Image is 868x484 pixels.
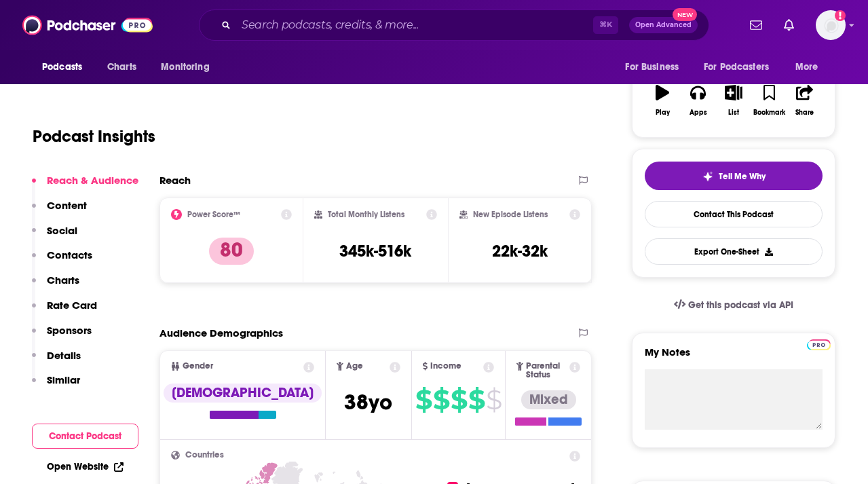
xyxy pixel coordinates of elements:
button: Contacts [32,248,92,274]
p: Similar [47,373,80,386]
span: Gender [183,362,213,371]
span: Countries [185,451,224,460]
h2: New Episode Listens [473,210,548,219]
h2: Total Monthly Listens [328,210,404,219]
span: Monitoring [161,58,209,77]
button: Social [32,224,77,249]
span: $ [433,389,449,411]
h2: Power Score™ [187,210,240,219]
h3: 345k-516k [339,241,411,261]
p: Sponsors [47,324,92,337]
a: Show notifications dropdown [778,14,799,37]
div: [DEMOGRAPHIC_DATA] [164,384,322,403]
button: open menu [33,54,100,80]
div: Search podcasts, credits, & more... [199,10,709,41]
a: Get this podcast via API [663,288,804,322]
button: tell me why sparkleTell Me Why [645,162,823,190]
span: Logged in as abbie.hatfield [816,10,846,40]
img: Podchaser Pro [807,339,831,350]
p: 80 [209,238,254,265]
span: Podcasts [42,58,82,77]
span: Open Advanced [635,22,692,29]
div: Apps [690,109,707,117]
div: Mixed [521,390,576,409]
a: Charts [98,54,145,80]
button: open menu [786,54,835,80]
button: Contact Podcast [32,424,138,449]
a: Contact This Podcast [645,201,823,227]
h2: Reach [159,174,191,187]
span: $ [468,389,485,411]
button: Similar [32,373,80,398]
div: Play [656,109,670,117]
button: Charts [32,274,79,299]
span: For Business [625,58,679,77]
span: Parental Status [526,362,567,379]
div: Share [795,109,814,117]
a: Pro website [807,337,831,350]
span: ⌘ K [593,16,618,34]
img: tell me why sparkle [702,171,713,182]
span: For Podcasters [704,58,769,77]
button: Rate Card [32,299,97,324]
label: My Notes [645,346,823,369]
p: Reach & Audience [47,174,138,187]
p: Details [47,349,81,362]
span: $ [451,389,467,411]
button: open menu [616,54,696,80]
p: Rate Card [47,299,97,312]
span: $ [415,389,432,411]
span: 38 yo [344,389,392,415]
svg: Add a profile image [835,10,846,21]
span: $ [486,389,502,411]
input: Search podcasts, credits, & more... [236,14,593,36]
h2: Audience Demographics [159,327,283,339]
button: open menu [695,54,789,80]
span: More [795,58,818,77]
p: Content [47,199,87,212]
button: Show profile menu [816,10,846,40]
button: Export One-Sheet [645,238,823,265]
button: Share [787,76,823,125]
span: Income [430,362,461,371]
span: New [673,8,697,21]
button: Play [645,76,680,125]
span: Age [346,362,363,371]
button: Open AdvancedNew [629,17,698,33]
button: Content [32,199,87,224]
img: Podchaser - Follow, Share and Rate Podcasts [22,12,153,38]
button: List [716,76,751,125]
button: Sponsors [32,324,92,349]
button: Bookmark [751,76,787,125]
button: Reach & Audience [32,174,138,199]
h1: Podcast Insights [33,126,155,147]
a: Open Website [47,461,124,472]
button: open menu [151,54,227,80]
h3: 22k-32k [492,241,548,261]
a: Show notifications dropdown [744,14,768,37]
p: Social [47,224,77,237]
div: Bookmark [753,109,785,117]
p: Contacts [47,248,92,261]
span: Charts [107,58,136,77]
button: Apps [680,76,715,125]
span: Tell Me Why [719,171,766,182]
img: User Profile [816,10,846,40]
button: Details [32,349,81,374]
div: List [728,109,739,117]
span: Get this podcast via API [688,299,793,311]
p: Charts [47,274,79,286]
